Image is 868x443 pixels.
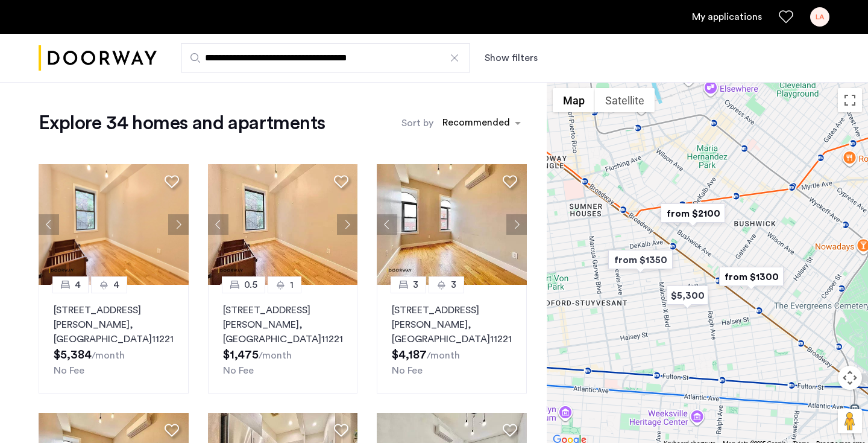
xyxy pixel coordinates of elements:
span: 3 [451,278,456,292]
a: Favorites [779,10,793,24]
img: 2016_638508057423839647.jpeg [377,164,527,285]
a: 0.51[STREET_ADDRESS][PERSON_NAME], [GEOGRAPHIC_DATA]11221No Fee [208,285,358,394]
div: from $1300 [714,263,788,290]
h1: Explore 34 homes and apartments [39,111,325,135]
sub: /month [259,351,292,360]
span: No Fee [223,366,254,375]
sub: /month [427,351,460,360]
button: Show or hide filters [485,51,538,65]
img: 2016_638508057422366955.jpeg [208,164,358,285]
img: logo [39,36,157,81]
span: 0.5 [244,278,257,292]
button: Next apartment [337,214,357,235]
ng-select: sort-apartment [436,112,527,134]
span: 4 [75,278,81,292]
span: $5,384 [54,349,92,361]
span: No Fee [54,366,84,375]
a: 33[STREET_ADDRESS][PERSON_NAME], [GEOGRAPHIC_DATA]11221No Fee [377,285,527,394]
img: dc6efc1f-24ba-4395-9182-45437e21be9a_638715267121127291.jpeg [39,164,189,285]
a: 44[STREET_ADDRESS][PERSON_NAME], [GEOGRAPHIC_DATA]11221No Fee [39,285,189,394]
button: Toggle fullscreen view [838,88,862,112]
p: [STREET_ADDRESS][PERSON_NAME] 11221 [223,303,343,346]
div: from $2100 [656,200,730,227]
button: Next apartment [168,214,189,235]
span: 4 [113,278,119,292]
button: Map camera controls [838,366,862,390]
div: $5,300 [662,282,713,309]
button: Drag Pegman onto the map to open Street View [838,409,862,433]
span: No Fee [392,366,423,375]
input: Apartment Search [181,43,470,72]
button: Previous apartment [377,214,397,235]
label: Sort by [401,116,433,130]
a: Cazamio logo [39,36,157,81]
div: Recommended [441,115,510,133]
button: Show satellite imagery [595,88,655,112]
button: Show street map [553,88,595,112]
div: from $1350 [603,246,678,273]
p: [STREET_ADDRESS][PERSON_NAME] 11221 [54,303,174,346]
div: LA [810,7,829,27]
span: $4,187 [392,349,427,361]
span: $1,475 [223,349,259,361]
sub: /month [92,351,125,360]
p: [STREET_ADDRESS][PERSON_NAME] 11221 [392,303,512,346]
button: Previous apartment [39,214,59,235]
a: My application [692,10,762,24]
span: 3 [413,278,418,292]
button: Previous apartment [208,214,228,235]
button: Next apartment [506,214,527,235]
span: 1 [290,278,294,292]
